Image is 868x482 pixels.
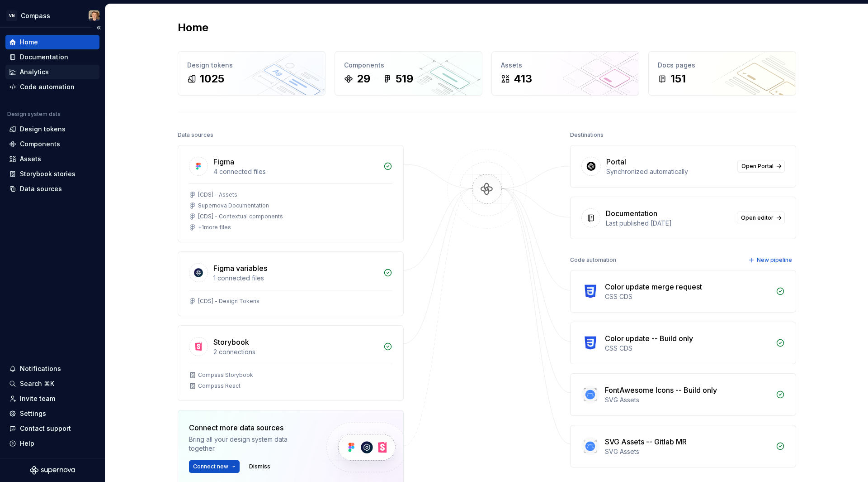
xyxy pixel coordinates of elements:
[745,254,796,266] button: New pipeline
[7,111,61,118] div: Design system data
[5,421,99,436] button: Contact support
[396,72,413,86] div: 519
[200,72,224,86] div: 1025
[213,337,249,347] div: Storybook
[20,169,75,178] div: Storybook stories
[5,80,99,94] a: Code automation
[757,256,792,264] span: New pipeline
[178,51,325,96] a: Design tokens1025
[213,167,378,176] div: 4 connected files
[5,35,99,49] a: Home
[5,361,99,376] button: Notifications
[245,460,274,473] button: Dismiss
[658,61,787,70] div: Docs pages
[30,466,75,475] svg: Supernova Logo
[198,224,231,231] div: + 1 more files
[741,214,774,222] span: Open editor
[198,382,241,390] div: Compass React
[5,167,99,181] a: Storybook stories
[648,51,796,96] a: Docs pages151
[5,182,99,196] a: Data sources
[5,50,99,64] a: Documentation
[741,163,774,170] span: Open Portal
[178,325,404,401] a: Storybook2 connectionsCompass StorybookCompass React
[344,61,473,70] div: Components
[213,156,234,167] div: Figma
[5,376,99,391] button: Search ⌘K
[249,463,270,470] span: Dismiss
[189,460,240,473] button: Connect new
[5,391,99,406] a: Invite team
[20,379,54,388] div: Search ⌘K
[20,82,75,92] div: Code automation
[20,154,41,164] div: Assets
[213,274,378,283] div: 1 connected files
[198,298,259,305] div: [CDS] - Design Tokens
[178,145,404,242] a: Figma4 connected files[CDS] - AssetsSupernova Documentation[CDS] - Contextual components+1more files
[737,212,785,224] a: Open editor
[178,129,213,141] div: Data sources
[5,152,99,166] a: Assets
[20,38,38,47] div: Home
[189,422,311,433] div: Connect more data sources
[21,11,50,20] div: Compass
[606,167,732,176] div: Synchronized automatically
[6,10,17,21] div: VN
[20,184,62,193] div: Data sources
[606,208,657,219] div: Documentation
[605,395,770,405] div: SVG Assets
[605,447,770,456] div: SVG Assets
[605,344,770,353] div: CSS CDS
[92,21,105,34] button: Collapse sidebar
[605,292,770,301] div: CSS CDS
[20,424,71,433] div: Contact support
[737,160,785,173] a: Open Portal
[501,61,630,70] div: Assets
[5,122,99,136] a: Design tokens
[20,409,46,418] div: Settings
[198,191,237,198] div: [CDS] - Assets
[20,125,66,134] div: Design tokens
[606,219,731,228] div: Last published [DATE]
[570,129,604,141] div: Destinations
[89,10,99,21] img: Ugo Jauffret
[189,435,311,453] div: Bring all your design system data together.
[20,439,34,448] div: Help
[335,51,482,96] a: Components29519
[606,156,626,167] div: Portal
[605,385,717,395] div: FontAwesome Icons -- Build only
[187,61,316,70] div: Design tokens
[213,263,267,274] div: Figma variables
[357,72,370,86] div: 29
[198,202,269,209] div: Supernova Documentation
[178,251,404,316] a: Figma variables1 connected files[CDS] - Design Tokens
[5,65,99,79] a: Analytics
[670,72,686,86] div: 151
[20,53,68,62] div: Documentation
[198,371,253,379] div: Compass Storybook
[193,463,228,470] span: Connect new
[5,137,99,151] a: Components
[178,20,208,35] h2: Home
[2,6,103,25] button: VNCompassUgo Jauffret
[5,406,99,421] a: Settings
[213,347,378,357] div: 2 connections
[605,333,693,344] div: Color update -- Build only
[20,364,61,373] div: Notifications
[5,436,99,451] button: Help
[20,394,55,403] div: Invite team
[514,72,532,86] div: 413
[605,436,687,447] div: SVG Assets -- Gitlab MR
[491,51,639,96] a: Assets413
[198,213,283,220] div: [CDS] - Contextual components
[20,67,49,77] div: Analytics
[605,281,702,292] div: Color update merge request
[20,140,60,149] div: Components
[570,254,616,266] div: Code automation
